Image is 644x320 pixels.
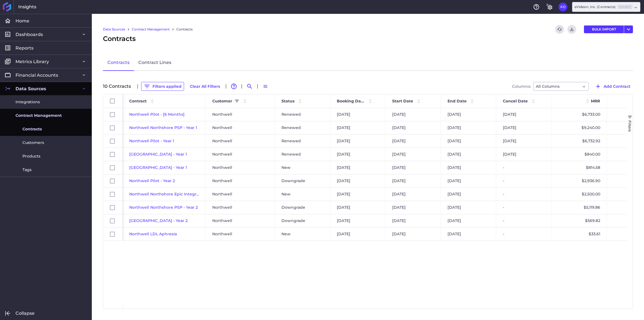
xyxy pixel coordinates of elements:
div: [DATE] [386,135,441,148]
div: Press SPACE to select this row. [103,201,123,214]
a: Contract Lines [134,55,176,71]
div: [DATE] [330,148,386,161]
div: [DATE] [386,161,441,174]
span: Dashboards [15,32,43,37]
div: - [496,188,552,201]
div: [DATE] [496,121,552,134]
div: eVideon, Inc. (Contracts) [575,4,632,9]
span: Columns: [512,84,531,88]
div: [DATE] [330,214,386,227]
a: Contracts [103,55,134,71]
button: BULK IMPORT [584,25,624,33]
div: [DATE] [441,174,496,187]
span: All Columns [536,83,560,90]
div: [DATE] [441,214,496,227]
div: [DATE] [330,228,386,241]
div: [DATE] [496,108,552,121]
div: Press SPACE to select this row. [103,174,123,188]
div: $33.61 [552,228,607,241]
div: $5,119.86 [552,201,607,214]
a: Northwell Northshore Epic Integration [129,192,206,197]
div: [DATE] [441,201,496,214]
button: General Settings [545,2,554,11]
div: [DATE] [386,201,441,214]
a: Northwell Pilot - [6 Months] [129,112,185,117]
span: Status [281,99,294,104]
span: Booking Date [337,99,365,104]
div: [DATE] [386,121,441,134]
span: Northwell [212,175,232,187]
span: Metrics Library [15,59,49,64]
span: Filters [628,120,632,132]
a: Data Sources [103,27,125,32]
span: Northwell [212,122,232,134]
div: - [496,214,552,227]
span: Products [22,153,40,159]
a: Northwell Pilot - Year 2 [129,178,175,183]
div: $9,240.00 [552,121,607,134]
div: [DATE] [441,135,496,148]
span: Northwell [212,108,232,121]
span: MRR [591,99,600,104]
span: Contract [129,99,147,104]
a: Northwell LDL Aphresia [129,231,177,236]
div: [DATE] [330,174,386,187]
button: Download [567,25,576,34]
div: Downgrade [275,174,330,187]
div: [DATE] [330,121,386,134]
div: - [496,174,552,187]
div: Press SPACE to select this row. [103,135,123,148]
div: [DATE] [330,135,386,148]
div: Press SPACE to select this row. [103,161,123,174]
span: Customers [22,140,44,146]
div: Press SPACE to select this row. [103,108,123,121]
span: End Date [448,99,467,104]
span: Northwell Northshore PSP - Year 1 [129,125,197,130]
div: [DATE] [441,228,496,241]
button: Clear All Filters [187,82,223,91]
div: [DATE] [330,108,386,121]
div: [DATE] [330,161,386,174]
div: Downgrade [275,214,330,227]
div: [DATE] [386,174,441,187]
span: Start Date [392,99,413,104]
span: Northwell [212,201,232,214]
div: Renewed [275,121,330,134]
div: [DATE] [441,121,496,134]
span: Home [15,18,29,24]
div: [DATE] [330,201,386,214]
div: - [496,201,552,214]
div: Press SPACE to select this row. [103,121,123,135]
div: Dropdown select [533,82,589,91]
div: Renewed [275,135,330,148]
div: [DATE] [386,148,441,161]
a: Contracts [176,27,193,32]
div: [DATE] [496,135,552,148]
span: Northwell [212,228,232,240]
div: [DATE] [441,108,496,121]
div: $569.82 [552,214,607,227]
a: [GEOGRAPHIC_DATA] - Year 1 [129,165,187,170]
span: Reports [15,45,33,51]
div: [DATE] [386,108,441,121]
button: User Menu [624,25,633,33]
div: New [275,161,330,174]
span: Cancel Date [503,99,528,104]
div: Press SPACE to select this row. [103,228,123,241]
button: Add Contract [592,82,633,91]
button: Filters applied [141,82,184,91]
div: Renewed [275,148,330,161]
div: Dropdown select [572,2,640,12]
span: Integrations [15,99,40,105]
span: Financial Accounts [15,72,58,78]
span: Northwell [212,161,232,174]
div: $6,733.00 [552,108,607,121]
span: Tags [22,167,32,173]
span: Northwell [212,188,232,200]
div: [DATE] [386,214,441,227]
div: New [275,228,330,241]
div: - [496,161,552,174]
